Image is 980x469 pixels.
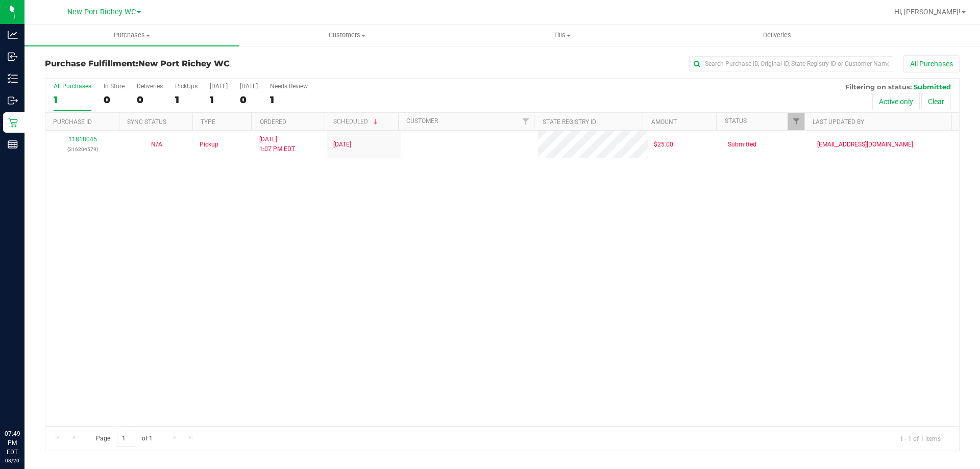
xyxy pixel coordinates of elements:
[45,59,350,68] h3: Purchase Fulfillment:
[67,8,136,16] span: New Port Richey WC
[725,117,747,125] a: Status
[200,140,218,150] span: Pickup
[845,83,912,91] span: Filtering on status:
[651,118,677,126] a: Amount
[104,94,125,106] div: 0
[333,118,380,125] a: Scheduled
[87,431,161,447] span: Page of 1
[24,31,239,40] span: Purchases
[8,95,18,106] inline-svg: Outbound
[270,83,308,90] div: Needs Review
[240,94,258,106] div: 0
[54,94,91,106] div: 1
[137,94,163,106] div: 0
[454,24,669,46] a: Tills
[8,139,18,150] inline-svg: Reports
[689,56,893,71] input: Search Purchase ID, Original ID, State Registry ID or Customer Name...
[151,140,162,150] button: N/A
[903,55,960,72] button: All Purchases
[210,94,228,106] div: 1
[53,118,92,126] a: Purchase ID
[749,31,805,40] span: Deliveries
[210,83,228,90] div: [DATE]
[8,117,18,128] inline-svg: Retail
[10,387,41,418] iframe: Resource center
[127,118,166,126] a: Sync Status
[788,113,804,130] a: Filter
[240,83,258,90] div: [DATE]
[892,431,949,446] span: 1 - 1 of 1 items
[104,83,125,90] div: In Store
[117,431,135,447] input: 1
[817,140,913,150] span: [EMAIL_ADDRESS][DOMAIN_NAME]
[68,136,97,143] a: 11818045
[240,31,454,40] span: Customers
[259,135,295,154] span: [DATE] 1:07 PM EDT
[175,94,198,106] div: 1
[151,141,162,148] span: Not Applicable
[8,52,18,62] inline-svg: Inbound
[406,117,438,125] a: Customer
[52,144,113,154] p: (316204579)
[455,31,669,40] span: Tills
[914,83,951,91] span: Submitted
[872,93,920,110] button: Active only
[8,30,18,40] inline-svg: Analytics
[201,118,215,126] a: Type
[5,457,20,464] p: 08/20
[5,429,20,457] p: 07:49 PM EDT
[137,83,163,90] div: Deliveries
[54,83,91,90] div: All Purchases
[517,113,534,130] a: Filter
[24,24,239,46] a: Purchases
[728,140,756,150] span: Submitted
[543,118,596,126] a: State Registry ID
[813,118,864,126] a: Last Updated By
[921,93,951,110] button: Clear
[138,59,230,68] span: New Port Richey WC
[894,8,961,16] span: Hi, [PERSON_NAME]!
[175,83,198,90] div: PickUps
[333,140,351,150] span: [DATE]
[654,140,673,150] span: $25.00
[260,118,286,126] a: Ordered
[8,73,18,84] inline-svg: Inventory
[670,24,885,46] a: Deliveries
[270,94,308,106] div: 1
[239,24,454,46] a: Customers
